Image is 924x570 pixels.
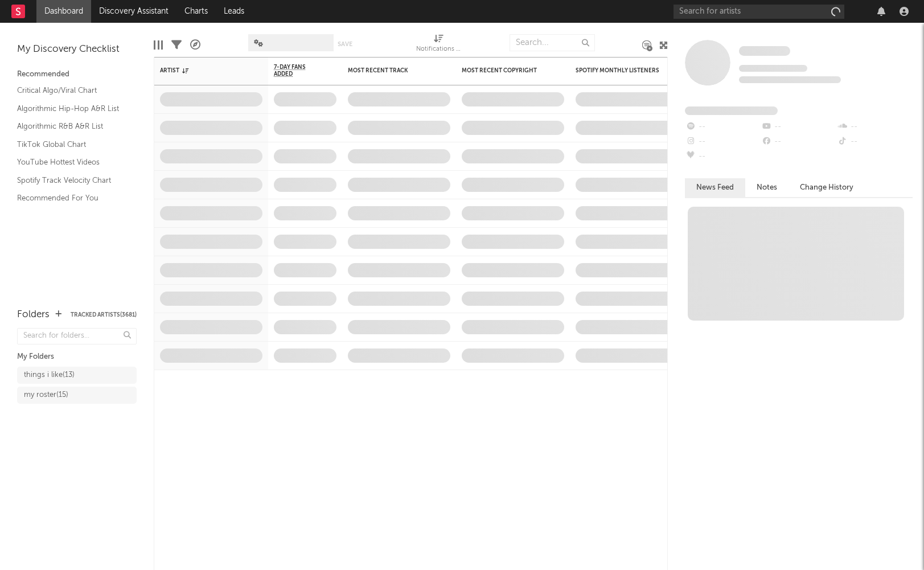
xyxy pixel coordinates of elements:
div: Edit Columns [154,28,163,61]
a: Some Artist [739,46,790,57]
a: Recommended For You [17,192,125,204]
span: 7-Day Fans Added [274,64,319,77]
div: -- [837,120,913,134]
a: Spotify Track Velocity Chart [17,174,125,187]
span: Some Artist [739,46,790,56]
div: My Discovery Checklist [17,43,137,56]
div: Most Recent Track [348,67,433,74]
div: A&R Pipeline [190,28,200,61]
div: Most Recent Copyright [462,67,547,74]
button: Tracked Artists(3681) [71,312,137,318]
span: 0 fans last week [739,76,841,83]
a: TikTok Global Chart [17,138,125,151]
a: my roster(15) [17,387,137,404]
button: Save [338,41,352,47]
div: -- [685,120,761,134]
div: Notifications (Artist) [416,43,462,56]
div: -- [837,134,913,149]
input: Search for artists [674,5,844,19]
span: Tracking Since: [DATE] [739,65,807,72]
button: Change History [789,178,865,197]
a: Algorithmic R&B A&R List [17,120,125,133]
a: Algorithmic Hip-Hop A&R List [17,102,125,115]
button: Notes [745,178,789,197]
input: Search... [510,34,595,51]
span: Fans Added by Platform [685,106,778,115]
a: Critical Algo/Viral Chart [17,84,125,97]
a: things i like(13) [17,367,137,384]
div: -- [685,134,761,149]
div: My Folders [17,350,137,364]
div: Spotify Monthly Listeners [576,67,661,74]
div: Folders [17,308,50,322]
div: Filters [171,28,182,61]
div: -- [761,120,836,134]
div: -- [761,134,836,149]
div: my roster ( 15 ) [24,388,68,402]
input: Search for folders... [17,328,137,345]
div: Notifications (Artist) [416,28,462,61]
div: Recommended [17,68,137,81]
div: things i like ( 13 ) [24,368,75,382]
div: -- [685,149,761,164]
a: YouTube Hottest Videos [17,156,125,169]
button: News Feed [685,178,745,197]
div: Artist [160,67,245,74]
